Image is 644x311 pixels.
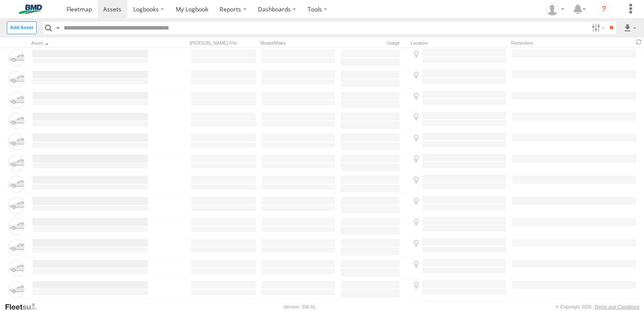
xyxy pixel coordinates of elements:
[623,21,637,34] label: Export results as...
[634,38,644,46] span: Refresh
[588,21,606,34] label: Search Filter Options
[543,3,567,16] div: Simon McClelland
[511,40,576,46] div: Reminders
[7,21,37,34] label: Create New Asset
[31,40,149,46] div: Click to Sort
[260,40,336,46] div: Model/Make
[284,304,316,309] div: Version: 308.01
[54,21,61,34] label: Search Query
[8,5,52,14] img: bmd-logo.svg
[340,40,407,46] div: Usage
[5,303,43,311] a: Visit our Website
[595,304,639,309] a: Terms and Conditions
[190,40,257,46] div: [PERSON_NAME]./Vin
[555,304,639,309] div: © Copyright 2025 -
[411,40,507,46] div: Location
[597,3,611,16] i: ?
